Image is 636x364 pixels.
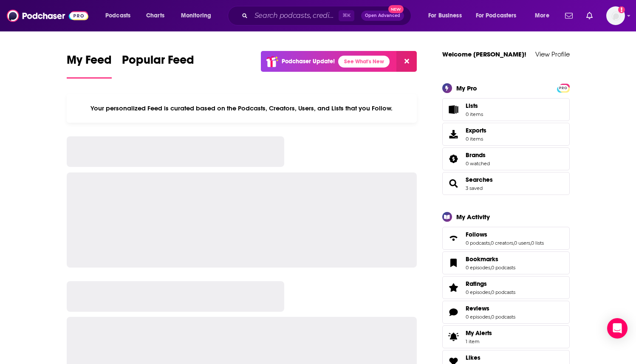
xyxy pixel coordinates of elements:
a: Brands [445,153,462,165]
a: 0 users [514,240,530,246]
a: Follows [466,231,544,238]
a: Show notifications dropdown [562,8,576,23]
span: For Business [428,10,462,22]
a: 0 podcasts [491,265,515,271]
span: , [490,289,491,295]
input: Search podcasts, credits, & more... [251,9,339,23]
span: My Alerts [466,329,492,337]
a: Lists [442,98,570,121]
span: New [388,5,404,13]
a: Searches [466,176,493,183]
a: 0 creators [491,240,513,246]
span: Podcasts [105,10,130,22]
span: Reviews [442,301,570,324]
button: open menu [175,9,222,23]
a: Reviews [466,305,515,312]
a: Follows [445,232,462,244]
span: More [535,10,549,22]
span: Lists [466,102,478,110]
div: My Pro [456,84,477,92]
a: 0 podcasts [466,240,490,246]
button: open menu [529,9,560,23]
button: Show profile menu [606,6,625,25]
span: Monitoring [181,10,211,22]
span: Lists [466,102,483,110]
div: Your personalized Feed is curated based on the Podcasts, Creators, Users, and Lists that you Follow. [67,94,417,123]
div: Search podcasts, credits, & more... [236,6,419,25]
span: , [530,240,531,246]
span: , [490,240,491,246]
span: Ratings [442,276,570,299]
a: Reviews [445,306,462,318]
span: Searches [442,172,570,195]
span: 1 item [466,339,492,344]
p: Podchaser Update! [282,58,335,65]
a: See What's New [338,56,390,68]
button: open menu [470,9,529,23]
span: Follows [466,231,487,238]
a: 0 episodes [466,314,490,320]
span: Brands [442,147,570,170]
span: Ratings [466,280,487,288]
button: open menu [99,9,141,23]
a: 0 podcasts [491,289,515,295]
a: My Alerts [442,325,570,348]
span: PRO [558,85,568,91]
span: Exports [445,128,462,140]
span: Popular Feed [122,53,194,72]
span: ⌘ K [339,10,354,21]
img: User Profile [606,6,625,25]
a: Searches [445,178,462,189]
a: Bookmarks [466,255,515,263]
a: Likes [466,354,501,361]
a: Brands [466,151,490,159]
span: Charts [146,10,164,22]
a: Charts [141,9,170,23]
a: View Profile [535,50,570,58]
a: 3 saved [466,185,483,191]
a: Ratings [466,280,515,288]
a: Show notifications dropdown [583,8,596,23]
a: 0 episodes [466,265,490,271]
span: Bookmarks [466,255,498,263]
span: , [490,314,491,320]
span: For Podcasters [476,10,517,22]
div: My Activity [456,213,490,221]
span: Follows [442,227,570,250]
span: My Feed [67,53,112,72]
span: 0 items [466,111,483,117]
a: 0 episodes [466,289,490,295]
span: My Alerts [445,331,462,343]
a: Ratings [445,282,462,293]
a: My Feed [67,53,112,79]
span: Reviews [466,305,489,312]
span: Lists [445,104,462,116]
img: Podchaser - Follow, Share and Rate Podcasts [7,8,88,24]
span: , [513,240,514,246]
div: Open Intercom Messenger [607,318,628,339]
svg: Add a profile image [618,6,625,13]
a: 0 podcasts [491,314,515,320]
span: Brands [466,151,486,159]
span: Exports [466,127,486,134]
span: , [490,265,491,271]
span: 0 items [466,136,486,142]
a: Bookmarks [445,257,462,269]
a: Exports [442,123,570,146]
button: open menu [422,9,472,23]
a: 0 watched [466,161,490,166]
span: Logged in as kerlinebatista [606,6,625,25]
button: Open AdvancedNew [361,11,404,21]
span: Open Advanced [365,14,400,18]
a: 0 lists [531,240,544,246]
span: Bookmarks [442,251,570,274]
a: PRO [558,84,568,90]
a: Popular Feed [122,53,194,79]
a: Welcome [PERSON_NAME]! [442,50,526,58]
span: Likes [466,354,481,361]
